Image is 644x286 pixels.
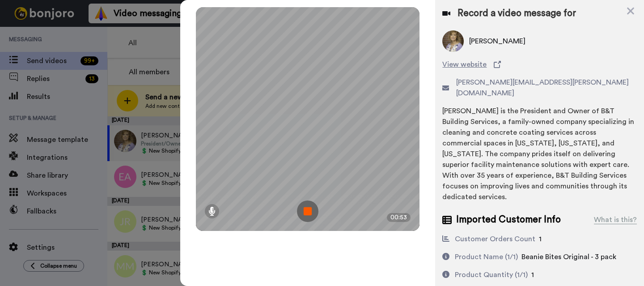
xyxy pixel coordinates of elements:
span: 1 [531,271,534,278]
span: View website [442,59,487,70]
div: [PERSON_NAME] is the President and Owner of B&T Building Services, a family-owned company special... [442,106,637,202]
div: Product Quantity (1/1) [455,269,528,280]
img: ic_record_stop.svg [297,201,318,222]
span: Beanie Bites Original - 3 pack [521,253,616,260]
div: What is this? [594,214,637,225]
div: Customer Orders Count [455,234,535,244]
div: Product Name (1/1) [455,252,518,262]
div: 00:53 [387,213,411,222]
span: 1 [539,235,542,243]
a: View website [442,59,637,70]
span: [PERSON_NAME][EMAIL_ADDRESS][PERSON_NAME][DOMAIN_NAME] [456,77,637,98]
span: Imported Customer Info [456,213,561,226]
